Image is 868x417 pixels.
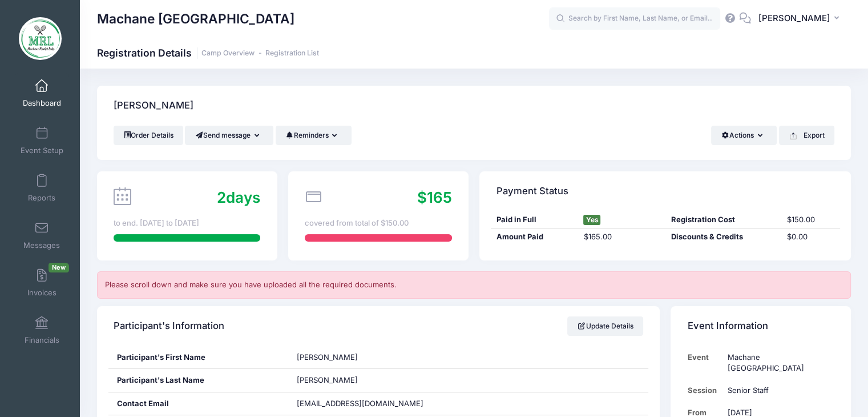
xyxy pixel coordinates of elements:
[549,7,720,30] input: Search by First Name, Last Name, or Email...
[688,346,722,380] td: Event
[265,49,319,58] a: Registration List
[688,310,768,342] h4: Event Information
[491,231,578,243] div: Amount Paid
[567,316,643,336] a: Update Details
[185,126,273,145] button: Send message
[711,126,777,145] button: Actions
[49,263,69,272] span: New
[217,186,260,209] div: days
[15,73,69,113] a: Dashboard
[751,6,851,32] button: [PERSON_NAME]
[108,392,289,415] div: Contact Email
[417,189,452,206] span: $165
[688,379,722,402] td: Session
[665,214,782,226] div: Registration Cost
[217,189,226,206] span: 2
[297,375,358,384] span: [PERSON_NAME]
[305,218,451,229] div: covered from total of $150.00
[114,310,224,342] h4: Participant's Information
[491,214,578,226] div: Paid in Full
[108,369,289,392] div: Participant's Last Name
[496,175,568,207] h4: Payment Status
[665,231,782,243] div: Discounts & Credits
[97,271,851,299] div: Please scroll down and make sure you have uploaded all the required documents.
[722,346,834,380] td: Machane [GEOGRAPHIC_DATA]
[108,346,289,369] div: Participant's First Name
[114,218,260,229] div: to end. [DATE] to [DATE]
[97,47,319,59] h1: Registration Details
[114,126,183,145] a: Order Details
[297,399,423,408] span: [EMAIL_ADDRESS][DOMAIN_NAME]
[722,379,834,402] td: Senior Staff
[782,214,840,226] div: $150.00
[297,352,358,362] span: [PERSON_NAME]
[97,6,294,32] h1: Machane [GEOGRAPHIC_DATA]
[15,121,69,161] a: Event Setup
[25,335,59,345] span: Financials
[114,90,193,122] h4: [PERSON_NAME]
[28,193,55,203] span: Reports
[758,12,830,25] span: [PERSON_NAME]
[27,288,56,298] span: Invoices
[15,215,69,255] a: Messages
[21,146,63,155] span: Event Setup
[782,231,840,243] div: $0.00
[583,215,600,225] span: Yes
[23,98,61,108] span: Dashboard
[276,126,352,145] button: Reminders
[15,310,69,350] a: Financials
[15,263,69,303] a: InvoicesNew
[201,49,255,58] a: Camp Overview
[779,126,834,145] button: Export
[23,240,60,250] span: Messages
[19,17,62,60] img: Machane Racket Lake
[578,231,665,243] div: $165.00
[15,168,69,208] a: Reports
